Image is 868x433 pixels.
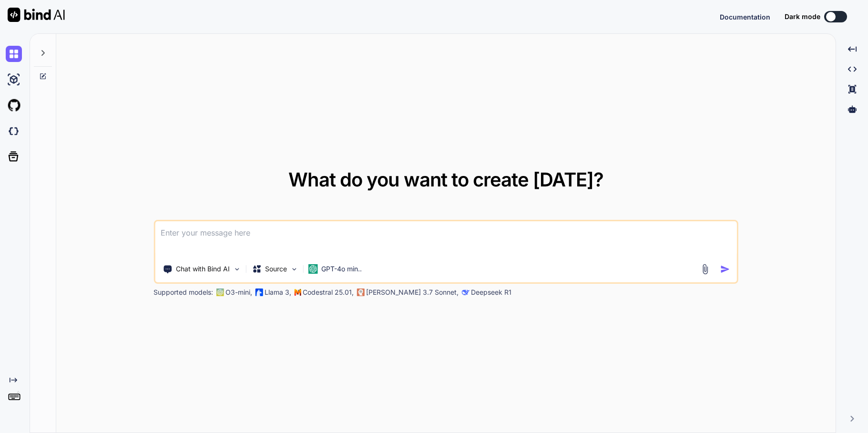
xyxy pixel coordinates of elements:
[8,8,65,22] img: Bind AI
[255,289,263,296] img: Llama2
[357,289,364,296] img: claude
[216,289,224,296] img: GPT-4
[288,168,603,191] span: What do you want to create [DATE]?
[265,264,287,274] p: Source
[225,288,252,297] p: O3-mini,
[720,12,770,22] button: Documentation
[303,288,354,297] p: Codestral 25.01,
[153,288,213,297] p: Supported models:
[700,264,711,275] img: attachment
[294,289,301,296] img: Mistral-AI
[471,288,511,297] p: Deepseek R1
[321,264,362,274] p: GPT-4o min..
[308,264,317,274] img: GPT-4o mini
[720,13,770,21] span: Documentation
[290,265,298,273] img: Pick Models
[366,288,459,297] p: [PERSON_NAME] 3.7 Sonnet,
[6,97,22,113] img: githubLight
[785,12,820,21] span: Dark mode
[265,288,291,297] p: Llama 3,
[6,46,22,62] img: chat
[6,123,22,139] img: darkCloudIdeIcon
[176,264,230,274] p: Chat with Bind AI
[6,72,22,88] img: ai-studio
[461,289,469,296] img: claude
[720,264,730,274] img: icon
[233,265,241,273] img: Pick Tools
